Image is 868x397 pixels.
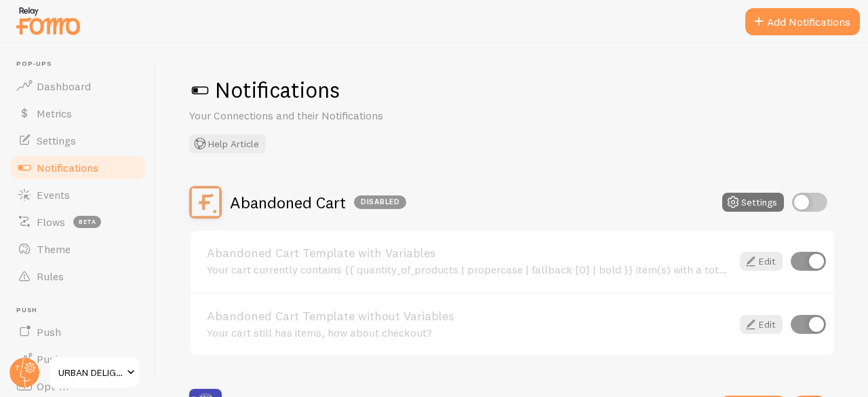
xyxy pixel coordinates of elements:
[230,192,406,213] h2: Abandoned Cart
[189,108,515,124] p: Your Connections and their Notifications
[189,134,266,153] button: Help Article
[37,188,70,202] span: Events
[189,186,222,219] img: Abandoned Cart
[58,364,123,381] span: URBAN DELIGHT
[49,356,140,389] a: URBAN DELIGHT
[8,154,148,181] a: Notifications
[14,3,82,38] img: fomo-relay-logo-orange.svg
[189,76,835,104] h1: Notifications
[207,247,732,259] a: Abandoned Cart Template with Variables
[8,127,148,154] a: Settings
[8,263,148,290] a: Rules
[37,161,98,174] span: Notifications
[37,215,65,229] span: Flows
[16,60,148,69] span: Pop-ups
[207,310,732,322] a: Abandoned Cart Template without Variables
[37,352,87,366] span: Push Data
[354,195,406,209] div: Disabled
[73,216,101,228] span: beta
[37,107,72,120] span: Metrics
[740,252,783,271] a: Edit
[37,242,71,256] span: Theme
[207,263,732,276] div: Your cart currently contains {{ quantity_of_products | propercase | fallback [0] | bold }} item(s...
[8,100,148,127] a: Metrics
[8,208,148,235] a: Flows beta
[8,73,148,100] a: Dashboard
[8,235,148,263] a: Theme
[207,326,732,339] div: Your cart still has items, how about checkout?
[8,318,148,345] a: Push
[8,345,148,373] a: Push Data
[16,306,148,315] span: Push
[37,79,91,93] span: Dashboard
[37,134,76,147] span: Settings
[740,315,783,334] a: Edit
[8,181,148,208] a: Events
[722,193,784,212] button: Settings
[37,325,61,339] span: Push
[37,269,64,283] span: Rules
